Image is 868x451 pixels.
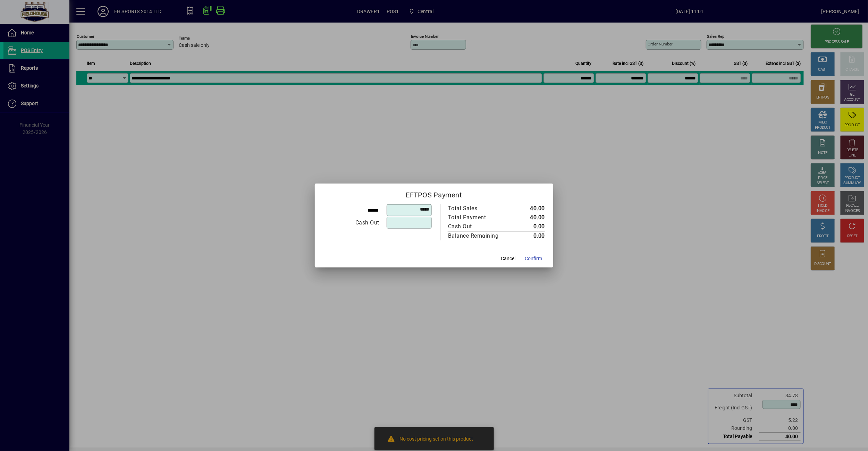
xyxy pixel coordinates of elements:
[513,222,545,231] td: 0.00
[513,213,545,222] td: 40.00
[513,231,545,241] td: 0.00
[497,252,519,265] button: Cancel
[448,213,513,222] td: Total Payment
[448,222,506,231] div: Cash Out
[522,252,545,265] button: Confirm
[525,255,542,262] span: Confirm
[323,219,379,227] div: Cash Out
[315,184,553,204] h2: EFTPOS Payment
[513,204,545,213] td: 40.00
[448,232,506,240] div: Balance Remaining
[501,255,515,262] span: Cancel
[448,204,513,213] td: Total Sales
